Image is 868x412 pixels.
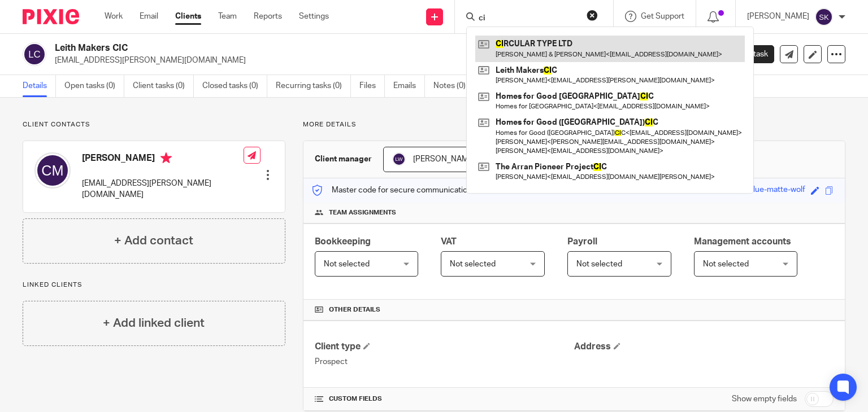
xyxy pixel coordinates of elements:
[34,152,71,189] img: svg%3E
[55,55,692,66] p: [EMAIL_ADDRESS][PERSON_NAME][DOMAIN_NAME]
[815,8,833,26] img: svg%3E
[441,237,457,246] span: VAT
[576,260,622,268] span: Not selected
[254,11,282,22] a: Reports
[392,152,406,166] img: svg%3E
[329,208,396,217] span: Team assignments
[303,120,845,129] p: More details
[133,75,194,97] a: Client tasks (0)
[329,305,380,314] span: Other details
[64,75,124,97] a: Open tasks (0)
[114,232,193,249] h4: + Add contact
[299,11,329,22] a: Settings
[413,155,475,163] span: [PERSON_NAME]
[315,341,574,353] h4: Client type
[315,154,372,165] h3: Client manager
[202,75,267,97] a: Closed tasks (0)
[276,75,351,97] a: Recurring tasks (0)
[450,260,496,268] span: Not selected
[694,237,791,246] span: Management accounts
[324,260,370,268] span: Not selected
[103,314,205,332] h4: + Add linked client
[393,75,425,97] a: Emails
[23,120,285,129] p: Client contacts
[359,75,385,97] a: Files
[587,10,598,21] button: Clear
[82,152,244,166] h4: [PERSON_NAME]
[315,356,574,367] p: Prospect
[315,237,371,246] span: Bookkeeping
[105,11,123,22] a: Work
[23,75,56,97] a: Details
[55,42,565,54] h2: Leith Makers CIC
[140,11,158,22] a: Email
[478,14,579,24] input: Search
[567,237,597,246] span: Payroll
[315,395,574,404] h4: CUSTOM FIELDS
[703,260,749,268] span: Not selected
[312,185,507,196] p: Master code for secure communications and files
[433,75,475,97] a: Notes (0)
[641,12,684,20] span: Get Support
[23,9,79,24] img: Pixie
[718,184,805,197] div: exciting-blue-matte-wolf
[82,178,244,201] p: [EMAIL_ADDRESS][PERSON_NAME][DOMAIN_NAME]
[23,280,285,290] p: Linked clients
[732,393,797,405] label: Show empty fields
[175,11,201,22] a: Clients
[23,42,46,66] img: svg%3E
[574,341,834,353] h4: Address
[160,152,172,164] i: Primary
[218,11,237,22] a: Team
[747,11,809,22] p: [PERSON_NAME]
